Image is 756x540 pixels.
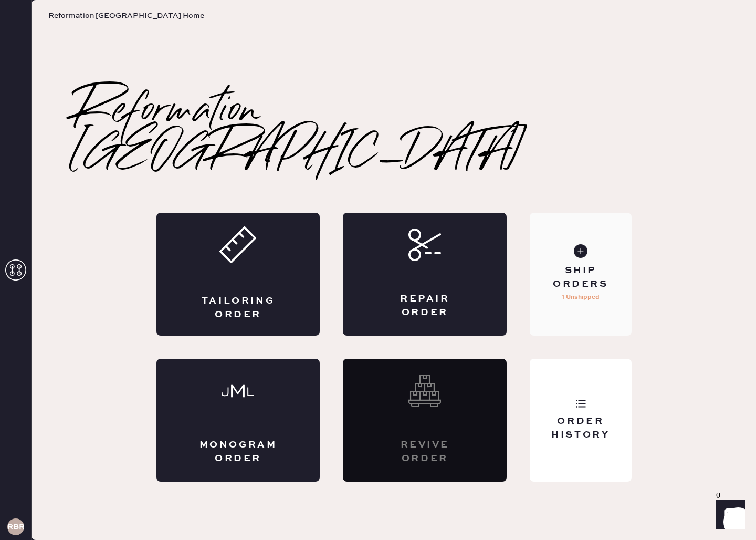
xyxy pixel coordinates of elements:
div: Ship Orders [538,264,623,290]
span: Reformation [GEOGRAPHIC_DATA] Home [48,11,204,21]
div: Order History [538,415,623,441]
div: Revive order [385,439,465,465]
p: 1 Unshipped [562,291,600,304]
div: Tailoring Order [198,295,278,321]
div: Repair Order [385,293,465,319]
div: Monogram Order [198,439,278,465]
div: Interested? Contact us at care@hemster.co [343,359,507,482]
iframe: Front Chat [706,493,751,538]
h2: Reformation [GEOGRAPHIC_DATA] [73,91,714,175]
h3: RBRA [7,523,24,531]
